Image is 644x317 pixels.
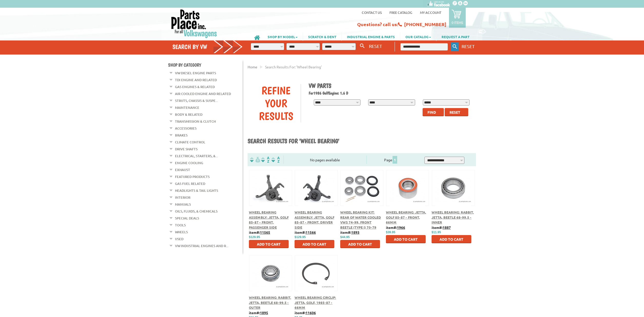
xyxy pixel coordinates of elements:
img: Sort by Sales Rank [270,157,281,163]
a: Transmission & Clutch [175,118,216,125]
a: Engine Cooling [175,160,203,166]
a: Home [248,65,257,69]
b: item#: [249,230,270,235]
span: Find [427,110,436,114]
a: INDUSTRIAL ENGINE & PARTS [342,32,400,41]
img: filterpricelow.svg [250,157,260,163]
a: Maintenance [175,104,199,111]
a: Interior [175,194,190,201]
a: Oils, Fluids, & Chemicals [175,208,218,215]
button: RESET [367,42,384,50]
a: Contact us [362,10,382,15]
a: VW Diesel Engine Parts [175,70,216,76]
span: $39.95 [386,230,395,234]
a: Drive Shafts [175,146,198,152]
a: Special Deals [175,215,199,221]
span: RESET [369,43,382,49]
a: OUR CATALOG [400,32,436,41]
button: Keyword Search [451,43,459,51]
button: Add to Cart [386,235,426,243]
button: Find [423,108,444,116]
img: Sort by Headline [260,157,270,163]
u: 1893 [351,230,359,235]
a: Headlights & Tail Lights [175,187,218,194]
h2: 1986 Golf [309,91,472,96]
span: Add to Cart [257,242,281,246]
a: Wheel Bearing Kit: Rear of Water Cooled VWs 74-99, Front Beetle (Type I) 70-79 [340,210,381,229]
span: Add to Cart [303,242,326,246]
span: $129.95 [295,235,306,239]
span: Engine: 1.6 D [328,91,348,96]
u: 1895 [260,310,268,315]
a: Gas Engines & Related [175,83,215,90]
a: Electrical, Starters, &... [175,153,218,159]
b: item#: [295,230,316,235]
button: Add to Cart [295,240,334,248]
a: Brakes [175,132,188,139]
a: Used [175,236,183,242]
div: Page [366,155,415,164]
a: Struts, Chassis & Suspe... [175,97,218,104]
b: item#: [340,230,359,235]
span: Wheel Bearing Circlip: Jetta, Golf, 1985-87 - 66mm [295,295,336,310]
p: 0 items [452,20,463,25]
a: Wheel Bearing: Jetta, Golf 85-87 - Front, 66mm [386,210,426,224]
span: 1 [393,156,397,164]
span: Add to Cart [440,237,463,241]
a: 0 items [449,8,466,28]
h1: Search results for 'wheel bearing' [248,137,476,145]
u: 1966 [397,225,405,230]
button: Reset [445,108,468,116]
span: $11.95 [432,230,441,234]
a: Gas Fuel Related [175,180,205,187]
a: SCRATCH & DENT [303,32,341,41]
a: Air Cooled Engine and Related [175,90,231,97]
a: My Account [420,10,441,15]
a: Climate Control [175,139,205,145]
a: Wheel Bearing Assembly: Jetta, Golf 85-87 - Front, Driver Side [295,210,334,229]
a: Free Catalog [389,10,412,15]
a: Manuals [175,201,191,208]
span: Reset [450,110,460,114]
u: 1887 [443,225,451,230]
a: Exhaust [175,166,190,173]
img: Parts Place Inc! [171,9,218,38]
a: VW Industrial Engines and R... [175,242,228,249]
a: Tools [175,222,186,228]
b: item#: [432,225,451,230]
button: Add to Cart [249,240,289,248]
a: Wheel Bearing Assembly: Jetta, Golf 85-87 - Front, Passenger Side [249,210,289,229]
a: Wheel Bearing: Rabbit, Jetta, Beetle 68-99.5 - Inner [432,210,474,224]
h4: Shop By Category [168,62,242,68]
span: RESET [462,44,475,49]
a: Featured Products [175,173,210,180]
button: Add to Cart [340,240,380,248]
button: RESET [460,43,477,50]
span: $129.95 [249,235,260,239]
h4: Search by VW [172,43,243,50]
span: For [309,91,313,96]
span: Search results for: 'wheel bearing' [265,65,322,69]
a: Wheels [175,229,188,235]
div: No pages available [284,157,366,163]
b: item#: [295,310,316,315]
span: Add to Cart [348,242,372,246]
u: 11565 [260,230,270,235]
button: Search By VW... [358,42,367,50]
button: Add to Cart [432,235,471,243]
a: TDI Engine and Related [175,77,217,83]
b: item#: [386,225,405,230]
span: Wheel Bearing: Rabbit, Jetta, Beetle 68-99.5 - Outer [249,295,291,310]
h1: VW Parts [309,82,472,89]
u: 11566 [306,230,316,235]
b: item#: [249,310,268,315]
span: $44.95 [340,235,350,239]
u: 11606 [306,310,316,315]
div: Refine Your Results [251,84,301,122]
